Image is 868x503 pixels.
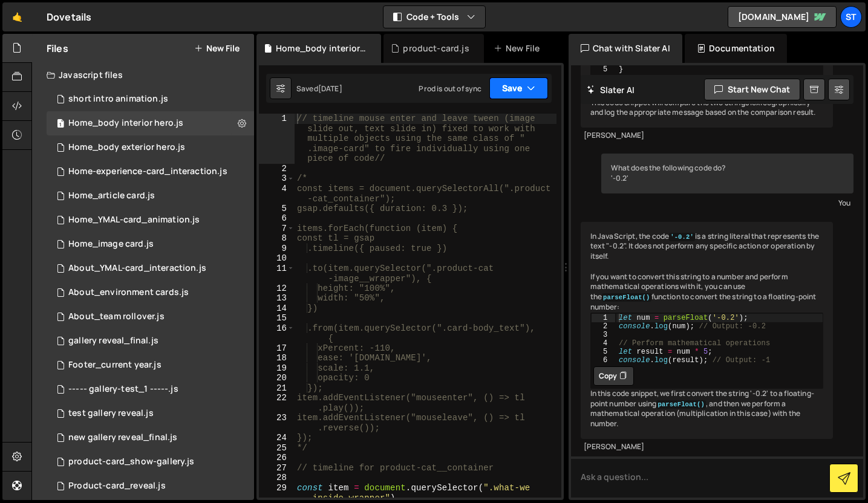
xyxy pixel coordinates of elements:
[47,87,254,111] div: 15113/43395.js
[68,118,183,129] div: Home_body interior hero.js
[2,2,32,31] a: 🤙
[584,442,830,452] div: [PERSON_NAME]
[259,303,295,314] div: 14
[194,44,240,53] button: New File
[259,323,295,343] div: 16
[259,363,295,374] div: 19
[259,433,295,443] div: 24
[584,131,830,141] div: [PERSON_NAME]
[494,42,544,54] div: New File
[840,6,862,28] a: St
[57,120,64,129] span: 1
[259,204,295,214] div: 5
[259,213,295,224] div: 6
[68,432,177,443] div: new gallery reveal_final.js
[47,10,91,24] div: Dovetails
[383,6,485,28] button: Code + Tools
[685,34,787,63] div: Documentation
[259,483,295,503] div: 29
[47,329,254,353] div: 15113/47583.js
[296,83,342,94] div: Saved
[592,322,615,331] div: 2
[592,314,615,322] div: 1
[587,84,635,96] h2: Slater AI
[68,481,166,492] div: Product-card_reveal.js
[47,353,254,377] div: 15113/43303.js
[259,473,295,483] div: 28
[68,408,154,419] div: test gallery reveal.js
[259,313,295,323] div: 15
[601,154,854,193] div: What does the following code do? '-0.2'
[68,215,200,226] div: Home_YMAL-card_animation.js
[47,135,254,160] div: 15113/41050.js
[704,79,800,100] button: Start new chat
[47,377,254,401] div: 15113/47603.js
[47,160,254,184] div: 15113/39521.js
[602,293,651,302] code: parseFloat()
[259,264,295,284] div: 11
[68,94,168,105] div: short intro animation.js
[47,208,254,232] div: 15113/46634.js
[32,63,254,87] div: Javascript files
[68,263,206,274] div: About_YMAL-card_interaction.js
[259,114,295,164] div: 1
[592,348,615,356] div: 5
[47,474,254,498] div: 15113/47204.js
[68,456,194,467] div: product-card_show-gallery.js
[259,463,295,473] div: 27
[403,42,469,54] div: product-card.js
[728,6,837,28] a: [DOMAIN_NAME]
[604,196,851,209] div: You
[259,244,295,254] div: 9
[259,164,295,174] div: 2
[259,253,295,264] div: 10
[47,232,254,256] div: 15113/39517.js
[68,239,154,250] div: Home_image card.js
[569,34,682,63] div: Chat with Slater AI
[592,331,615,339] div: 3
[656,400,706,409] code: parseFloat()
[259,224,295,234] div: 7
[489,77,548,99] button: Save
[47,305,254,329] div: 15113/40360.js
[68,190,155,201] div: Home_article card.js
[68,142,185,153] div: Home_body exterior hero.js
[259,184,295,204] div: 4
[259,383,295,394] div: 21
[259,284,295,294] div: 12
[669,233,695,241] code: '-0.2'
[259,233,295,244] div: 8
[259,174,295,184] div: 3
[47,401,254,426] div: 15113/47599.js
[68,287,189,298] div: About_environment cards.js
[47,426,254,450] div: 15113/47592.js
[592,65,615,74] div: 5
[259,453,295,463] div: 26
[318,83,342,94] div: [DATE]
[592,356,615,365] div: 6
[68,360,162,371] div: Footer_current year.js
[47,256,254,281] div: 15113/43315.js
[581,222,834,440] div: In JavaScript, the code is a string literal that represents the text "-0.2". It does not perform ...
[68,166,227,177] div: Home-experience-card_interaction.js
[276,42,367,54] div: Home_body interior hero.js
[259,443,295,453] div: 25
[259,353,295,363] div: 18
[259,373,295,383] div: 20
[68,336,158,346] div: gallery reveal_final.js
[47,42,68,55] h2: Files
[593,366,634,386] button: Copy
[419,83,481,94] div: Prod is out of sync
[47,111,254,135] div: 15113/39545.js
[259,393,295,413] div: 22
[68,384,178,395] div: ----- gallery-test_1 -----.js
[259,343,295,354] div: 17
[47,281,254,305] div: 15113/39522.js
[47,184,254,208] div: 15113/43503.js
[68,311,165,322] div: About_team rollover.js
[592,339,615,348] div: 4
[259,293,295,303] div: 13
[47,450,254,474] div: 15113/47205.js
[259,413,295,433] div: 23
